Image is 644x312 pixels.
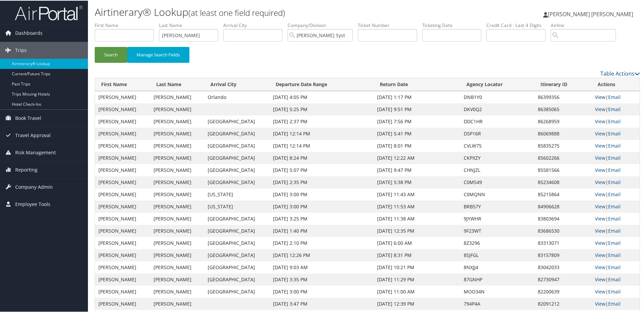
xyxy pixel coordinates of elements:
[486,21,551,28] label: Credit Card - Last 4 Digits
[374,151,461,163] td: [DATE] 12:22 AM
[374,224,461,236] td: [DATE] 12:35 PM
[204,236,270,249] td: [GEOGRAPHIC_DATA]
[374,188,461,200] td: [DATE] 11:43 AM
[595,227,605,233] a: View
[150,236,204,249] td: [PERSON_NAME]
[270,200,373,212] td: [DATE] 3:00 PM
[95,90,150,103] td: [PERSON_NAME]
[608,142,621,148] a: Email
[374,236,461,249] td: [DATE] 6:00 AM
[150,77,204,90] th: Last Name: activate to sort column ascending
[204,77,270,90] th: Arrival City: activate to sort column ascending
[150,249,204,261] td: [PERSON_NAME]
[608,239,621,245] a: Email
[204,90,270,103] td: Orlando
[534,115,592,127] td: 86268959
[95,77,150,90] th: First Name: activate to sort column ascending
[608,227,621,233] a: Email
[150,176,204,188] td: [PERSON_NAME]
[595,190,605,197] a: View
[159,21,223,28] label: Last Name
[534,90,592,103] td: 86399356
[95,285,150,297] td: [PERSON_NAME]
[534,77,592,90] th: Itinerary ID: activate to sort column ascending
[595,239,605,245] a: View
[95,273,150,285] td: [PERSON_NAME]
[270,77,373,90] th: Departure Date Range: activate to sort column ascending
[608,154,621,160] a: Email
[204,151,270,163] td: [GEOGRAPHIC_DATA]
[204,127,270,139] td: [GEOGRAPHIC_DATA]
[374,249,461,261] td: [DATE] 8:31 PM
[534,236,592,249] td: 83313071
[595,300,605,306] a: View
[204,139,270,151] td: [GEOGRAPHIC_DATA]
[95,4,458,19] h1: Airtinerary® Lookup
[534,103,592,115] td: 86385065
[592,212,640,224] td: |
[95,297,150,309] td: [PERSON_NAME]
[592,200,640,212] td: |
[223,21,287,28] label: Arrival City
[204,273,270,285] td: [GEOGRAPHIC_DATA]
[374,77,461,90] th: Return Date: activate to sort column ascending
[15,41,27,58] span: Trips
[150,115,204,127] td: [PERSON_NAME]
[534,127,592,139] td: 86069888
[460,249,534,261] td: 8SJFGL
[95,212,150,224] td: [PERSON_NAME]
[127,46,189,62] button: Manage Search Fields
[270,103,373,115] td: [DATE] 5:25 PM
[15,24,43,41] span: Dashboards
[270,249,373,261] td: [DATE] 12:26 PM
[204,163,270,176] td: [GEOGRAPHIC_DATA]
[150,200,204,212] td: [PERSON_NAME]
[595,93,605,100] a: View
[534,163,592,176] td: 85581566
[95,188,150,200] td: [PERSON_NAME]
[592,115,640,127] td: |
[460,139,534,151] td: CVLW75
[204,115,270,127] td: [GEOGRAPHIC_DATA]
[608,118,621,124] a: Email
[534,176,592,188] td: 85234608
[534,249,592,261] td: 83157809
[608,93,621,100] a: Email
[543,3,640,24] a: [PERSON_NAME] [PERSON_NAME]
[15,161,38,178] span: Reporting
[595,166,605,173] a: View
[204,212,270,224] td: [GEOGRAPHIC_DATA]
[595,288,605,294] a: View
[287,21,358,28] label: Company/Division
[374,273,461,285] td: [DATE] 11:29 PM
[95,151,150,163] td: [PERSON_NAME]
[595,203,605,209] a: View
[534,261,592,273] td: 83042033
[15,178,53,195] span: Company Admin
[592,188,640,200] td: |
[534,273,592,285] td: 82730947
[460,151,534,163] td: CKPXZY
[95,103,150,115] td: [PERSON_NAME]
[460,103,534,115] td: DKV0Q2
[374,212,461,224] td: [DATE] 11:38 AM
[534,151,592,163] td: 85602266
[204,261,270,273] td: [GEOGRAPHIC_DATA]
[595,105,605,112] a: View
[592,163,640,176] td: |
[460,188,534,200] td: C0MQNN
[270,285,373,297] td: [DATE] 3:00 PM
[15,109,41,126] span: Book Travel
[592,77,640,90] th: Actions
[270,261,373,273] td: [DATE] 9:03 AM
[95,21,159,28] label: First Name
[15,144,56,160] span: Risk Management
[608,263,621,270] a: Email
[204,188,270,200] td: [US_STATE]
[374,127,461,139] td: [DATE] 5:41 PM
[150,212,204,224] td: [PERSON_NAME]
[534,285,592,297] td: 82200639
[422,21,486,28] label: Ticketing Date
[95,127,150,139] td: [PERSON_NAME]
[548,10,633,17] span: [PERSON_NAME] [PERSON_NAME]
